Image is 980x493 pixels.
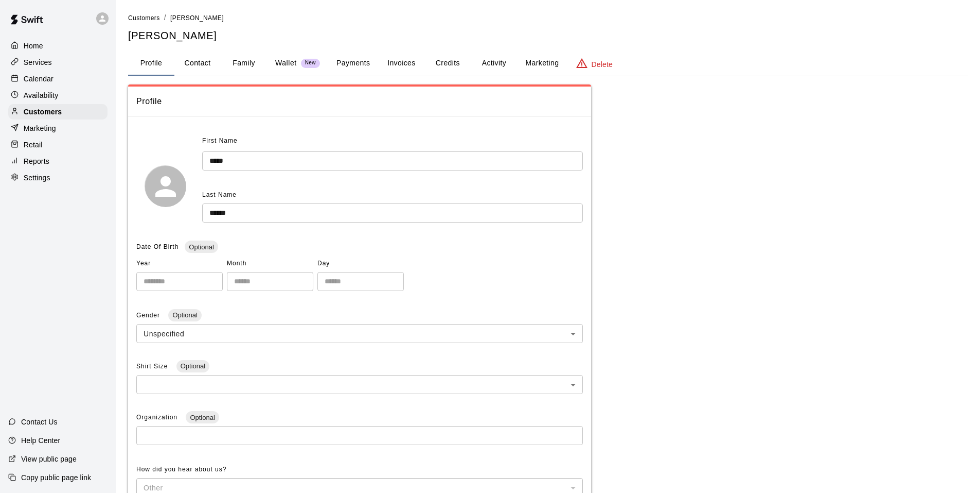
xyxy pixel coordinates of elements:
a: Availability [8,88,108,103]
span: First Name [202,133,238,149]
div: basic tabs example [128,51,968,76]
span: Date Of Birth [136,243,179,250]
span: Day [317,256,404,272]
p: Customers [24,107,62,117]
button: Contact [174,51,221,76]
span: Optional [186,414,219,421]
a: Settings [8,170,108,185]
button: Invoices [378,51,424,76]
button: Credits [424,51,471,76]
span: [PERSON_NAME] [170,14,224,22]
p: Reports [24,156,49,166]
span: Optional [185,243,218,251]
p: Copy public page link [21,472,91,483]
p: Delete [592,59,613,70]
span: Optional [168,311,201,319]
span: Gender [136,312,162,319]
a: Customers [8,104,108,120]
button: Family [221,51,267,76]
p: Marketing [24,123,56,133]
a: Calendar [8,71,108,87]
span: Customers [128,14,160,22]
span: Profile [136,95,583,108]
p: Calendar [24,74,54,84]
a: Customers [128,13,160,22]
span: Organization [136,414,180,421]
span: New [301,60,320,66]
p: Help Center [21,435,60,446]
span: Shirt Size [136,363,170,370]
span: Month [227,256,313,272]
h5: [PERSON_NAME] [128,29,968,43]
p: Settings [24,173,50,183]
p: Contact Us [21,417,58,427]
button: Profile [128,51,174,76]
p: Services [24,57,52,67]
p: Home [24,41,43,51]
span: Optional [176,362,209,370]
a: Services [8,55,108,70]
a: Home [8,38,108,54]
button: Marketing [517,51,567,76]
p: Wallet [275,58,297,69]
li: / [164,12,166,23]
p: Retail [24,140,43,150]
span: How did you hear about us? [136,466,226,473]
p: Availability [24,90,59,100]
a: Reports [8,154,108,169]
nav: breadcrumb [128,12,968,24]
span: Last Name [202,191,237,198]
a: Marketing [8,121,108,136]
span: Year [136,256,223,272]
button: Payments [328,51,378,76]
p: View public page [21,454,77,464]
div: Unspecified [136,324,583,343]
a: Retail [8,137,108,152]
button: Activity [471,51,517,76]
